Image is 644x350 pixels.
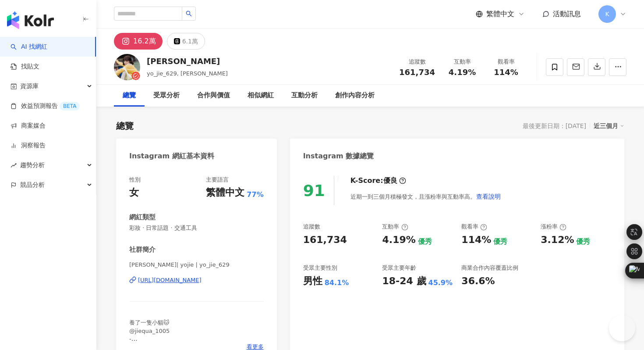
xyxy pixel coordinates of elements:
span: 161,734 [399,68,435,77]
span: 活動訊息 [553,10,581,18]
div: 觀看率 [461,223,487,231]
div: 繁體中文 [206,186,244,200]
div: 4.19% [382,233,415,247]
div: 84.1% [325,278,349,288]
div: [PERSON_NAME] [147,56,228,67]
button: 6.1萬 [167,33,205,50]
span: 競品分析 [20,175,45,195]
div: 優良 [383,176,397,186]
div: 近三個月 [594,120,624,132]
div: 91 [303,182,325,200]
div: 114% [461,233,491,247]
div: 優秀 [493,237,507,246]
div: Instagram 網紅基本資料 [129,151,214,161]
span: 114% [494,68,518,77]
a: 商案媒合 [11,121,46,130]
div: 45.9% [428,278,453,288]
span: 趨勢分析 [20,155,45,175]
span: 繁體中文 [486,9,514,19]
div: 追蹤數 [399,57,435,66]
div: 女 [129,186,139,200]
div: 受眾主要年齡 [382,264,416,272]
div: 網紅類型 [129,213,156,222]
div: 受眾分析 [153,90,180,101]
div: Instagram 數據總覽 [303,151,374,161]
div: 主要語言 [206,176,229,184]
div: 相似網紅 [248,90,274,101]
span: 彩妝 · 日常話題 · 交通工具 [129,224,264,232]
div: 創作內容分析 [335,90,375,101]
div: 3.12% [541,233,574,247]
div: 總覽 [123,90,136,101]
span: 4.19% [449,68,476,77]
span: 養了一隻小貓🐱 @jiequa_1005 - 📩 [EMAIL_ADDRESS][DOMAIN_NAME] [129,319,237,350]
img: logo [7,11,54,29]
span: rise [11,162,17,168]
div: 36.6% [461,275,495,288]
div: 受眾主要性別 [303,264,337,272]
div: 漲粉率 [541,223,566,231]
div: 觀看率 [489,57,523,66]
span: 查看說明 [476,193,501,200]
a: [URL][DOMAIN_NAME] [129,276,264,284]
div: [URL][DOMAIN_NAME] [138,276,202,284]
div: 優秀 [576,237,590,246]
div: K-Score : [350,176,406,186]
button: 16.2萬 [114,33,163,50]
div: 16.2萬 [133,35,156,47]
a: searchAI 找網紅 [11,43,47,51]
button: 查看說明 [476,188,501,205]
span: [PERSON_NAME]| yojie | yo_jie_629 [129,261,264,269]
div: 互動率 [446,57,479,66]
img: KOL Avatar [114,54,140,80]
div: 161,734 [303,233,347,247]
div: 社群簡介 [129,245,156,254]
div: 18-24 歲 [382,275,426,288]
div: 男性 [303,275,322,288]
iframe: Help Scout Beacon - Open [609,315,635,341]
span: K [605,9,609,19]
span: 資源庫 [20,76,39,96]
a: 效益預測報告BETA [11,102,80,111]
div: 優秀 [418,237,432,246]
div: 總覽 [116,120,134,132]
div: 商業合作內容覆蓋比例 [461,264,518,272]
div: 合作與價值 [197,90,230,101]
div: 互動分析 [291,90,318,101]
div: 近期一到三個月積極發文，且漲粉率與互動率高。 [350,188,501,205]
a: 洞察報告 [11,141,46,150]
div: 互動率 [382,223,408,231]
a: 找貼文 [11,62,39,71]
div: 性別 [129,176,141,184]
div: 最後更新日期：[DATE] [523,122,586,129]
span: 77% [247,190,263,200]
div: 追蹤數 [303,223,320,231]
span: yo_jie_629, [PERSON_NAME] [147,70,228,77]
span: search [186,11,192,17]
div: 6.1萬 [182,35,198,47]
